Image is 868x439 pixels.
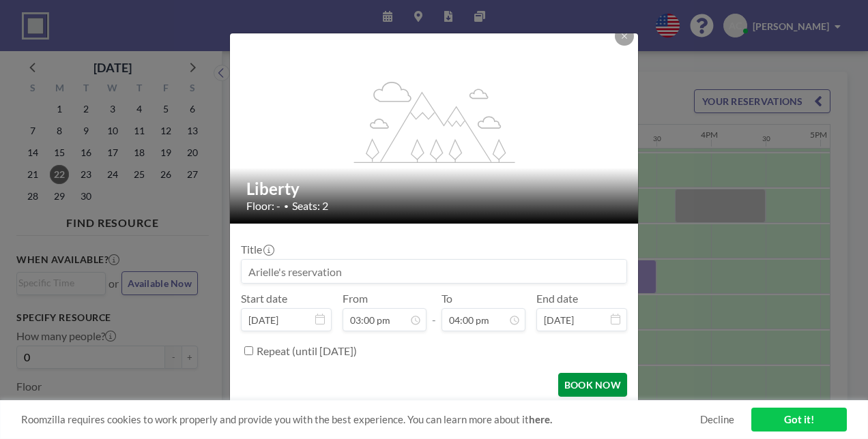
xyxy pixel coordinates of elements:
[751,408,847,432] a: Got it!
[343,292,368,305] label: From
[284,201,289,211] span: •
[246,179,623,199] h2: Liberty
[257,344,357,358] label: Repeat (until [DATE])
[432,297,436,327] span: -
[442,292,452,305] label: To
[558,373,627,397] button: BOOK NOW
[700,413,734,426] a: Decline
[21,413,700,426] span: Roomzilla requires cookies to work properly and provide you with the best experience. You can lea...
[242,260,626,283] input: Arielle's reservation
[246,199,280,213] span: Floor: -
[529,413,552,425] a: here.
[536,292,578,305] label: End date
[354,80,515,162] g: flex-grow: 1.2;
[292,199,328,213] span: Seats: 2
[241,243,273,256] label: Title
[241,292,287,305] label: Start date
